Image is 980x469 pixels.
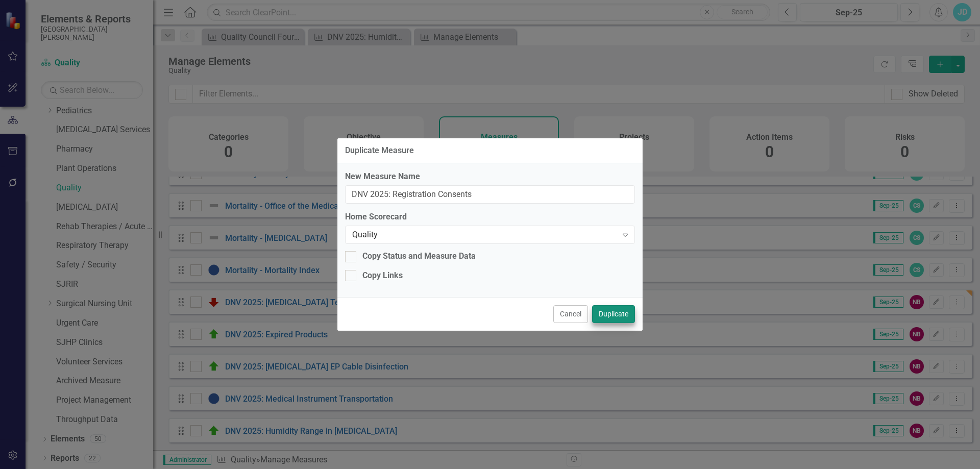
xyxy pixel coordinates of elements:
[345,185,635,204] input: Name
[592,305,635,323] button: Duplicate
[345,171,635,183] label: New Measure Name
[345,211,635,223] label: Home Scorecard
[352,229,617,241] div: Quality
[362,270,403,282] div: Copy Links
[362,251,476,262] div: Copy Status and Measure Data
[553,305,588,323] button: Cancel
[345,146,414,155] div: Duplicate Measure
